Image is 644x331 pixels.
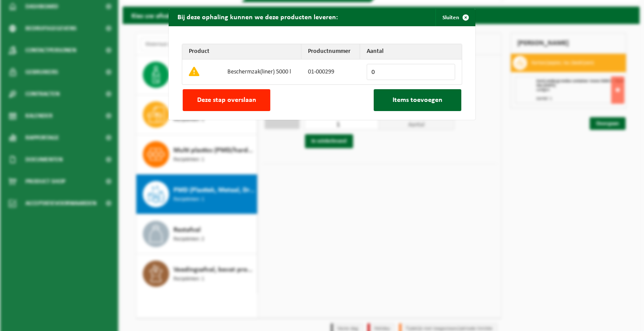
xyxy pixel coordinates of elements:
[197,97,256,104] span: Deze stap overslaan
[360,44,462,59] th: Aantal
[169,9,347,25] h2: Bij deze ophaling kunnen we deze producten leveren:
[301,59,360,84] td: 01-000299
[301,44,360,59] th: Productnummer
[393,97,442,104] span: Items toevoegen
[221,59,301,84] td: Beschermzak(liner) 5000 l
[435,9,474,26] button: Sluiten
[183,89,270,111] button: Deze stap overslaan
[182,44,301,59] th: Product
[374,89,461,111] button: Items toevoegen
